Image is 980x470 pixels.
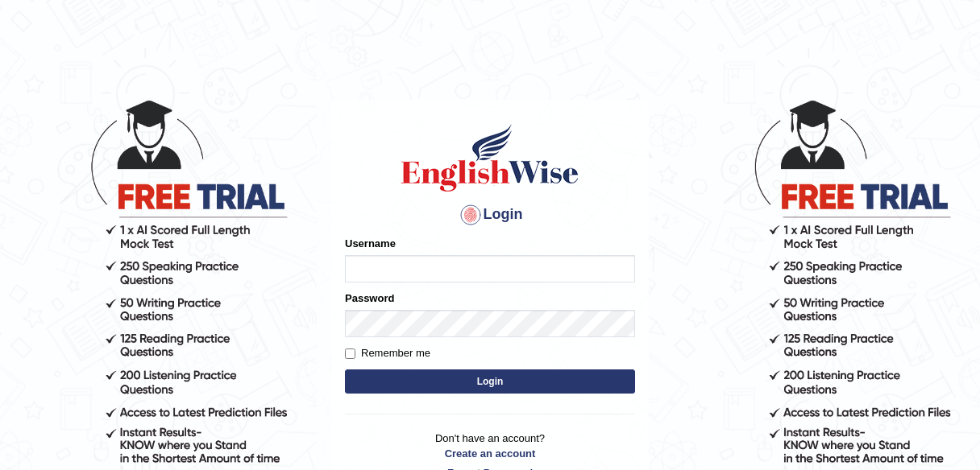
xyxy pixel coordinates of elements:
[345,345,430,361] label: Remember me
[345,236,396,251] label: Username
[345,202,635,228] h4: Login
[398,122,582,194] img: Logo of English Wise sign in for intelligent practice with AI
[345,369,635,394] button: Login
[345,446,635,461] a: Create an account
[345,348,355,359] input: Remember me
[345,291,394,306] label: Password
